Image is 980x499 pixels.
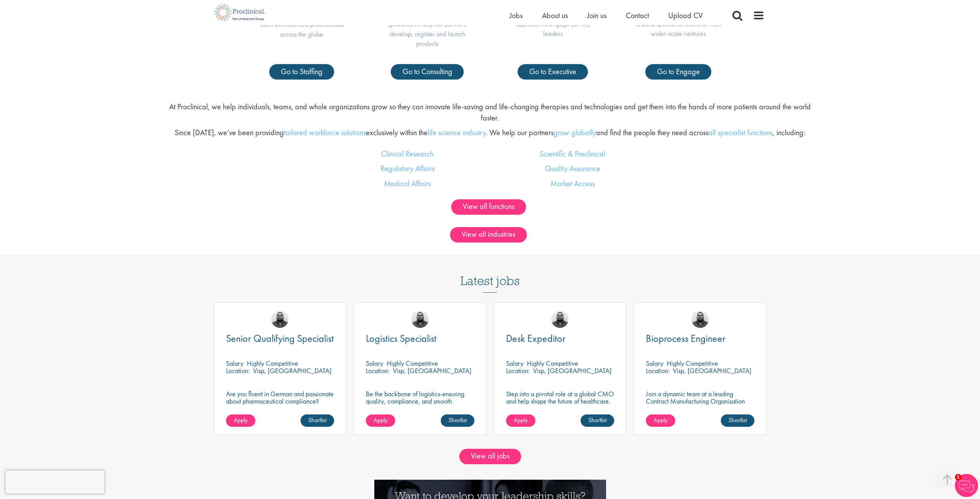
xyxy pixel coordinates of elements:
[506,366,530,375] span: Location:
[269,64,334,80] a: Go to Staffing
[384,178,431,188] a: Medical Affairs
[542,10,568,20] a: About us
[540,149,605,159] a: Scientific & Preclinical
[667,359,718,368] p: Highly Competitive
[393,366,471,375] p: Visp, [GEOGRAPHIC_DATA]
[226,359,243,368] span: Salary
[366,390,474,412] p: Be the backbone of logistics-ensuring quality, compliance, and smooth operations in a dynamic env...
[551,311,569,328] img: Ashley Bennett
[506,414,535,427] a: Apply
[527,359,578,368] p: Highly Competitive
[380,163,435,173] a: Regulatory Affairs
[366,414,395,427] a: Apply
[366,332,436,345] span: Logistics Specialist
[510,10,523,20] a: Jobs
[391,64,464,80] a: Go to Consulting
[646,332,725,345] span: Bioprocess Engineer
[550,178,595,188] a: Market Access
[646,366,669,375] span: Location:
[411,311,429,328] img: Ashley Bennett
[271,311,289,328] img: Ashley Bennett
[626,10,649,20] a: Contact
[284,127,366,137] a: tailored workforce solutions
[506,334,615,343] a: Desk Expeditor
[529,66,576,76] span: Go to Executive
[554,127,596,137] a: grow globally
[533,366,611,375] p: Visp, [GEOGRAPHIC_DATA]
[234,416,248,424] span: Apply
[226,334,335,343] a: Senior Qualifying Specialist
[691,311,709,328] img: Ashley Bennett
[441,414,474,427] a: Shortlist
[673,366,751,375] p: Visp, [GEOGRAPHIC_DATA]
[374,416,387,424] span: Apply
[657,66,700,76] span: Go to Engage
[518,64,588,80] a: Go to Executive
[955,474,961,480] span: 1
[226,332,334,345] span: Senior Qualifying Specialist
[247,359,298,368] p: Highly Competitive
[450,227,527,243] a: View all industries
[581,414,614,427] a: Shortlist
[506,332,566,345] span: Desk Expeditor
[587,10,606,20] a: Join us
[955,474,978,497] img: Chatbot
[226,414,255,427] a: Apply
[281,66,323,76] span: Go to Staffing
[387,359,438,368] p: Highly Competitive
[514,416,528,424] span: Apply
[460,255,520,293] h3: Latest jobs
[403,66,452,76] span: Go to Consulting
[646,359,663,368] span: Salary
[459,449,521,464] a: View all jobs
[226,366,250,375] span: Location:
[668,10,703,20] a: Upload CV
[708,127,773,137] a: all specialist functions
[301,414,334,427] a: Shortlist
[165,127,815,138] p: Since [DATE], we’ve been providing exclusively within the . We help our partners and find the peo...
[506,359,523,368] span: Salary
[545,163,600,173] a: Quality Assurance
[654,416,667,424] span: Apply
[165,101,815,123] p: At Proclinical, we help individuals, teams, and whole organizations grow so they can innovate lif...
[646,334,754,343] a: Bioprocess Engineer
[646,414,675,427] a: Apply
[226,390,335,427] p: Are you fluent in German and passionate about pharmaceutical compliance? Ready to take the lead i...
[506,390,615,405] p: Step into a pivotal role at a global CMO and help shape the future of healthcare.
[366,334,474,343] a: Logistics Specialist
[5,470,104,494] iframe: reCAPTCHA
[645,64,712,80] a: Go to Engage
[428,127,486,137] a: life science industry
[253,366,331,375] p: Visp, [GEOGRAPHIC_DATA]
[366,359,383,368] span: Salary
[381,149,433,159] a: Clinical Research
[366,366,389,375] span: Location:
[721,414,754,427] a: Shortlist
[646,390,754,427] p: Join a dynamic team at a leading Contract Manufacturing Organisation (CMO) and contribute to grou...
[451,199,526,215] a: View all functions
